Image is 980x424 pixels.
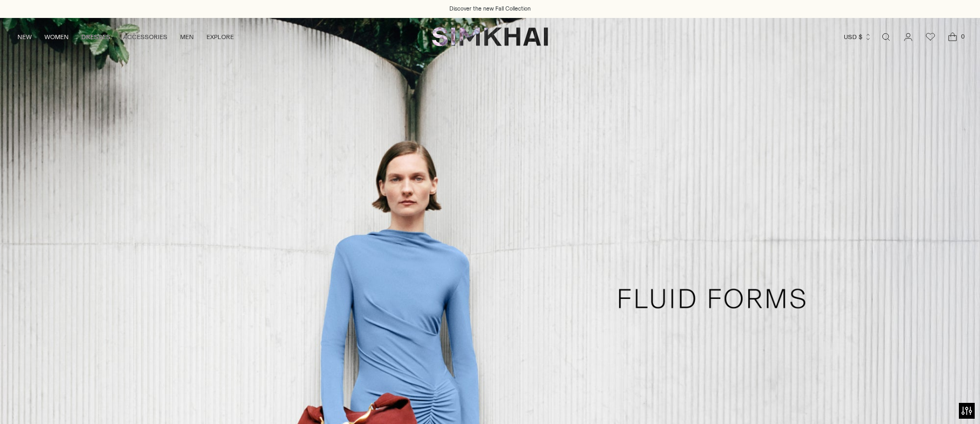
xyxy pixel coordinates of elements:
[123,25,167,49] a: ACCESSORIES
[875,26,897,48] a: Open search modal
[449,5,531,13] a: Discover the new Fall Collection
[44,25,69,49] a: WOMEN
[180,25,194,49] a: MEN
[206,25,234,49] a: EXPLORE
[432,26,548,47] a: SIMKHAI
[942,26,963,48] a: Open cart modal
[81,25,110,49] a: DRESSES
[920,26,941,48] a: Wishlist
[844,25,872,49] button: USD $
[898,26,919,48] a: Go to the account page
[17,25,32,49] a: NEW
[958,32,967,41] span: 0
